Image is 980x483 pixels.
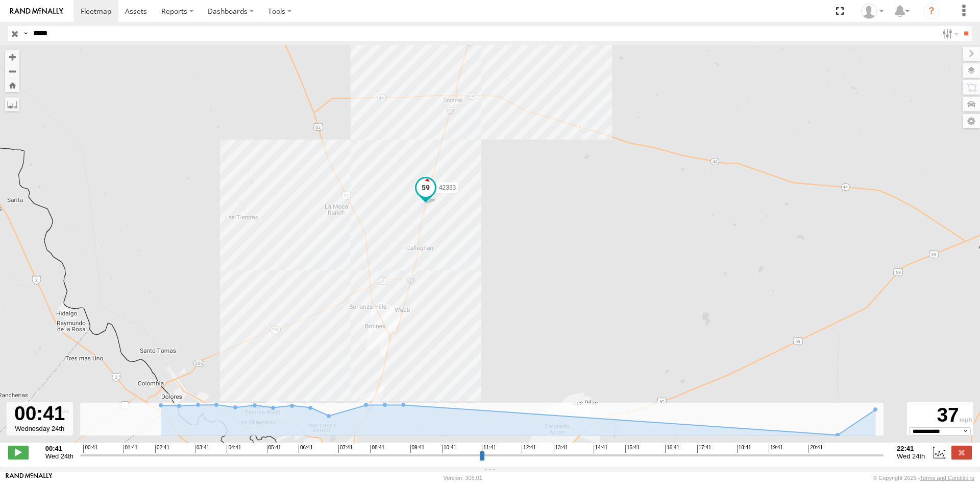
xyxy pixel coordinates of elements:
label: Search Query [21,26,30,41]
span: 07:41 [338,445,353,453]
span: 15:41 [625,445,640,453]
span: 00:41 [83,445,97,453]
label: Play/Stop [8,446,29,459]
div: Ryan Roxas [857,4,887,19]
label: Map Settings [963,114,980,128]
span: 10:41 [442,445,456,453]
span: 42333 [439,184,456,191]
span: 06:41 [299,445,313,453]
button: Zoom in [5,50,19,64]
i: ? [923,3,940,19]
span: 14:41 [594,445,608,453]
label: Close [951,446,972,459]
span: 20:41 [808,445,823,453]
label: Measure [5,97,19,111]
button: Zoom Home [5,78,19,92]
span: 05:41 [267,445,281,453]
span: 01:41 [123,445,137,453]
div: © Copyright 2025 - [873,475,974,481]
span: 09:41 [410,445,425,453]
span: 17:41 [697,445,712,453]
span: Wed 24th Sep 2025 [45,452,73,460]
span: Wed 24th Sep 2025 [897,452,925,460]
div: Version: 308.01 [444,475,482,481]
span: 04:41 [227,445,241,453]
span: 18:41 [737,445,751,453]
label: Search Filter Options [938,26,960,41]
strong: 00:41 [45,445,73,452]
img: rand-logo.svg [10,8,63,15]
span: 12:41 [522,445,536,453]
a: Visit our Website [6,473,53,483]
strong: 22:41 [897,445,925,452]
span: 16:41 [665,445,679,453]
div: 37 [909,404,972,427]
button: Zoom out [5,64,19,78]
span: 03:41 [195,445,209,453]
a: Terms and Conditions [920,475,974,481]
span: 13:41 [554,445,568,453]
span: 02:41 [155,445,169,453]
span: 19:41 [769,445,783,453]
span: 08:41 [370,445,384,453]
span: 11:41 [482,445,496,453]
